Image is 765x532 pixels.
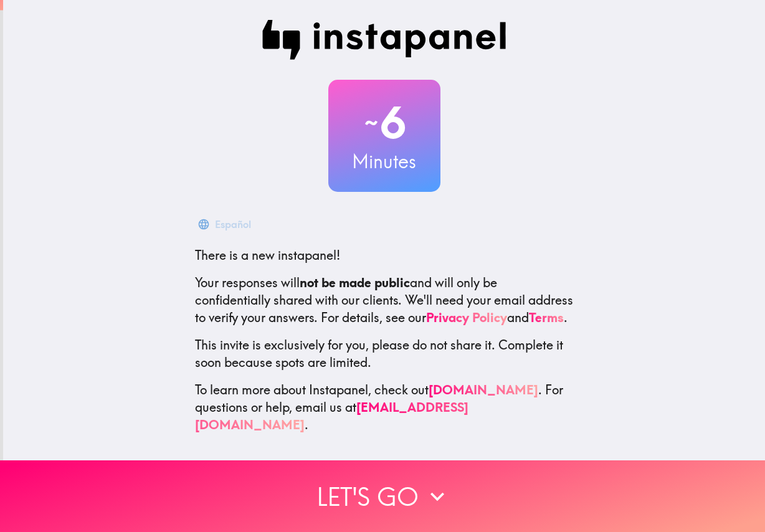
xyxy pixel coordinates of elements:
[262,20,506,60] img: Instapanel
[328,97,440,148] h2: 6
[195,212,256,237] button: Español
[529,310,564,325] a: Terms
[195,247,340,263] span: There is a new instapanel!
[429,382,538,397] a: [DOMAIN_NAME]
[195,399,468,432] a: [EMAIL_ADDRESS][DOMAIN_NAME]
[300,275,410,290] b: not be made public
[195,381,574,434] p: To learn more about Instapanel, check out . For questions or help, email us at .
[328,148,440,174] h3: Minutes
[195,336,574,371] p: This invite is exclusively for you, please do not share it. Complete it soon because spots are li...
[363,104,380,141] span: ~
[426,310,507,325] a: Privacy Policy
[195,274,574,326] p: Your responses will and will only be confidentially shared with our clients. We'll need your emai...
[215,216,251,233] div: Español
